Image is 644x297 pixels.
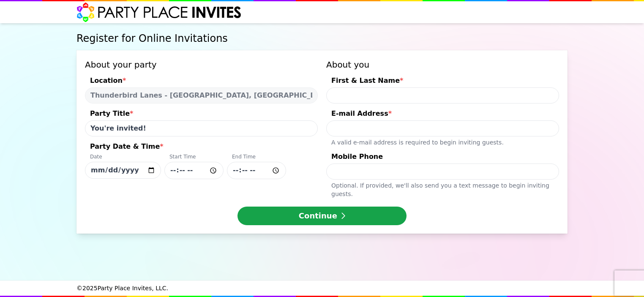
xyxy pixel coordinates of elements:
[85,87,318,104] select: Location*
[326,76,559,87] div: First & Last Name
[76,281,568,296] div: © 2025 Party Place Invites, LLC.
[85,76,318,87] div: Location
[326,152,559,163] div: Mobile Phone
[164,153,224,162] div: Start Time
[326,180,559,198] div: Optional. If provided, we ' ll also send you a text message to begin inviting guests.
[76,2,242,22] img: Party Place Invites
[227,153,286,162] div: End Time
[326,120,559,136] input: E-mail Address*A valid e-mail address is required to begin inviting guests.
[227,162,286,179] input: Party Date & Time*DateStart TimeEnd Time
[85,162,161,179] input: Party Date & Time*DateStart TimeEnd Time
[326,136,559,147] div: A valid e-mail address is required to begin inviting guests.
[326,87,559,104] input: First & Last Name*
[85,120,318,136] input: Party Title*
[164,162,224,179] input: Party Date & Time*DateStart TimeEnd Time
[85,109,318,120] div: Party Title
[76,32,568,45] h1: Register for Online Invitations
[85,142,318,153] div: Party Date & Time
[85,153,161,162] div: Date
[326,109,559,120] div: E-mail Address
[237,207,407,225] button: Continue
[326,59,559,71] h3: About you
[85,59,318,71] h3: About your party
[326,163,559,180] input: Mobile PhoneOptional. If provided, we'll also send you a text message to begin inviting guests.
